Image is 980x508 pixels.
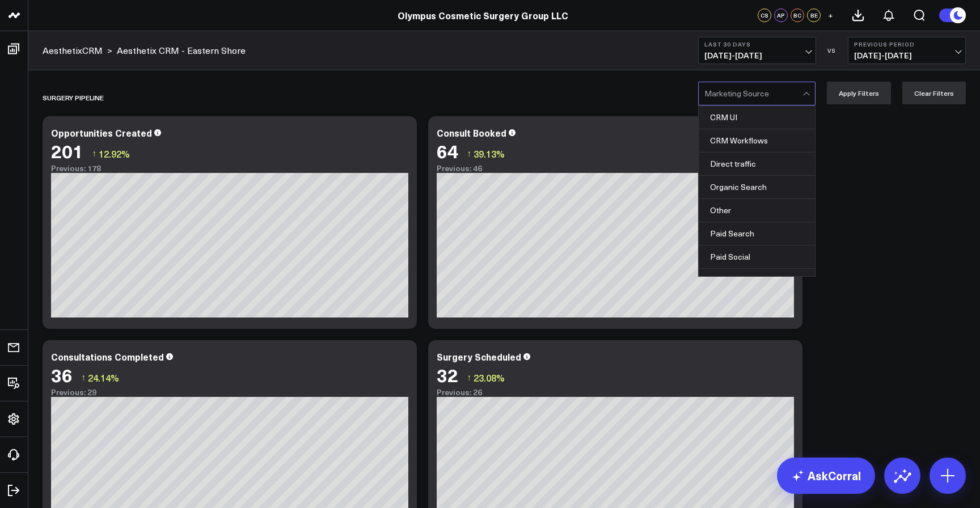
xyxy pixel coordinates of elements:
div: CS [758,9,771,22]
div: Consult Booked [437,126,506,139]
div: CRM Workflows [699,129,815,153]
div: AP [774,9,788,22]
span: 39.13% [474,147,505,160]
a: AskCorral [777,458,875,494]
div: Opportunities Created [51,126,152,139]
div: Direct traffic [699,153,815,176]
span: ↑ [81,370,86,385]
div: SURGERY PIPELINE [43,84,104,111]
span: 12.92% [99,147,130,160]
span: ↑ [467,370,471,385]
b: Last 30 Days [704,41,810,48]
span: ↑ [92,146,96,161]
button: Previous Period[DATE]-[DATE] [848,37,966,64]
a: AesthetixCRM [43,44,103,57]
span: 24.14% [88,371,119,384]
div: Referral [699,269,815,292]
div: Previous: 46 [437,164,794,173]
div: VS [822,47,842,54]
span: 23.08% [474,371,505,384]
span: [DATE] - [DATE] [704,51,810,60]
span: ↑ [467,146,471,161]
a: Aesthetix CRM - Eastern Shore [117,44,246,57]
button: + [823,9,837,22]
button: Last 30 Days[DATE]-[DATE] [698,37,816,64]
button: Clear Filters [902,82,966,104]
a: Olympus Cosmetic Surgery Group LLC [398,9,568,22]
div: BE [807,9,821,22]
div: > [43,44,112,57]
div: Organic Search [699,176,815,199]
div: Other [699,199,815,222]
div: Surgery Scheduled [437,350,521,363]
div: CRM UI [699,106,815,129]
span: [DATE] - [DATE] [854,51,960,60]
button: Apply Filters [827,82,891,104]
div: 32 [437,365,458,385]
div: 64 [437,141,458,161]
div: Paid Search [699,222,815,245]
div: BC [791,9,804,22]
div: Previous: 29 [51,388,408,397]
div: Previous: 178 [51,164,408,173]
div: Previous: 26 [437,388,794,397]
b: Previous Period [854,41,960,48]
div: Paid Social [699,245,815,269]
div: 36 [51,365,73,385]
div: 201 [51,141,83,161]
div: Consultations Completed [51,350,164,363]
span: + [828,11,833,19]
